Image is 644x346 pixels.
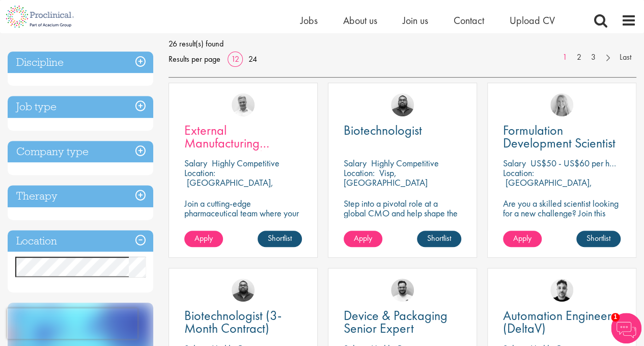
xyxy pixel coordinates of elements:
[194,233,213,243] span: Apply
[184,231,223,247] a: Apply
[169,36,636,52] span: 26 result(s) found
[510,14,555,27] a: Upload CV
[503,157,526,169] span: Salary
[300,14,318,27] a: Jobs
[611,313,641,343] img: Chatbot
[503,121,615,152] span: Formulation Development Scientist
[184,121,297,177] span: External Manufacturing Logistics Coordination Support
[184,124,302,150] a: External Manufacturing Logistics Coordination Support
[344,307,447,337] span: Device & Packaging Senior Expert
[503,307,611,337] span: Automation Engineer (DeltaV)
[576,231,621,247] a: Shortlist
[343,14,377,27] a: About us
[503,177,592,198] p: [GEOGRAPHIC_DATA], [GEOGRAPHIC_DATA]
[344,167,428,188] p: Visp, [GEOGRAPHIC_DATA]
[503,124,621,150] a: Formulation Development Scientist
[344,121,422,139] span: Biotechnologist
[8,141,153,163] h3: Company type
[344,167,375,179] span: Location:
[557,52,572,63] a: 1
[228,54,243,64] a: 12
[184,167,215,179] span: Location:
[232,93,255,116] img: Joshua Bye
[258,231,302,247] a: Shortlist
[503,167,534,179] span: Location:
[391,93,414,116] img: Ashley Bennett
[344,199,461,237] p: Step into a pivotal role at a global CMO and help shape the future of healthcare manufacturing.
[550,93,573,116] img: Shannon Briggs
[391,279,414,302] img: Emile De Beer
[530,157,621,169] p: US$50 - US$60 per hour
[344,157,367,169] span: Salary
[454,14,484,27] a: Contact
[503,231,542,247] a: Apply
[371,157,439,169] p: Highly Competitive
[611,313,620,322] span: 1
[184,199,302,247] p: Join a cutting-edge pharmaceutical team where your precision and passion for supply chain will he...
[184,177,273,198] p: [GEOGRAPHIC_DATA], [GEOGRAPHIC_DATA]
[614,52,636,63] a: Last
[572,52,586,63] a: 2
[8,52,153,73] h3: Discipline
[503,309,621,335] a: Automation Engineer (DeltaV)
[513,233,531,243] span: Apply
[354,233,372,243] span: Apply
[550,279,573,302] img: Dean Fisher
[184,307,282,337] span: Biotechnologist (3-Month Contract)
[169,52,220,67] span: Results per page
[8,185,153,207] h3: Therapy
[503,199,621,257] p: Are you a skilled scientist looking for a new challenge? Join this trailblazing biotech on the cu...
[184,309,302,335] a: Biotechnologist (3-Month Contract)
[8,230,153,252] h3: Location
[184,157,207,169] span: Salary
[212,157,279,169] p: Highly Competitive
[403,14,428,27] a: Join us
[344,309,461,335] a: Device & Packaging Senior Expert
[344,124,461,137] a: Biotechnologist
[344,231,382,247] a: Apply
[417,231,461,247] a: Shortlist
[232,279,255,302] img: Ashley Bennett
[8,96,153,118] h3: Job type
[7,308,137,339] iframe: reCAPTCHA
[586,52,601,63] a: 3
[245,54,261,64] a: 24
